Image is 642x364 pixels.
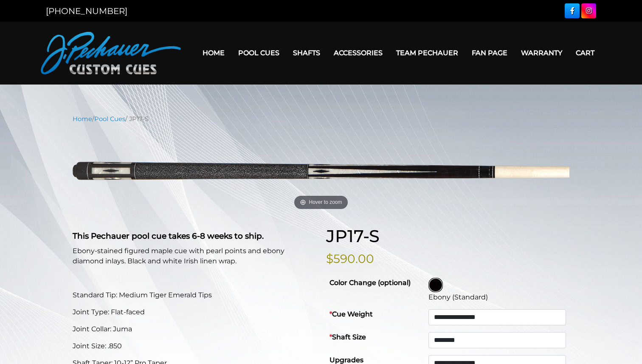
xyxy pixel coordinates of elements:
strong: Upgrades [329,356,363,364]
a: Home [73,115,92,123]
a: Home [196,42,231,64]
p: Joint Size: .850 [73,341,316,351]
a: Accessories [327,42,389,64]
a: Hover to zoom [73,130,569,213]
a: Cart [569,42,601,64]
p: Ebony-stained figured maple cue with pearl points and ebony diamond inlays. Black and white Irish... [73,246,316,266]
strong: Color Change (optional) [329,279,411,287]
a: [PHONE_NUMBER] [46,6,127,16]
img: Pechauer Custom Cues [41,32,181,74]
bdi: $590.00 [326,251,374,266]
p: Standard Tip: Medium Tiger Emerald Tips [73,290,316,300]
a: Pool Cues [94,115,125,123]
div: Ebony (Standard) [428,292,566,302]
a: Pool Cues [231,42,286,64]
a: Fan Page [465,42,514,64]
nav: Breadcrumb [73,114,569,124]
a: Warranty [514,42,569,64]
img: Ebony [429,279,442,291]
a: Team Pechauer [389,42,465,64]
h1: JP17-S [326,226,569,246]
strong: Cue Weight [329,310,373,318]
a: Shafts [286,42,327,64]
strong: This Pechauer pool cue takes 6-8 weeks to ship. [73,231,264,241]
strong: Shaft Size [329,333,366,341]
p: Joint Collar: Juma [73,324,316,334]
p: Joint Type: Flat-faced [73,307,316,317]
